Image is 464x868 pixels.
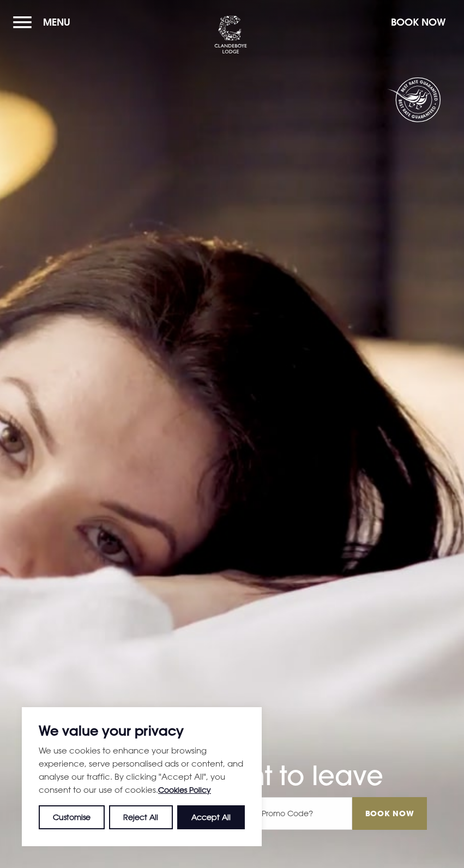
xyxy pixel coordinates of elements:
[22,707,262,846] div: We value your privacy
[158,785,211,794] a: Cookies Policy
[385,10,451,34] button: Book Now
[13,10,76,34] button: Menu
[214,16,247,54] img: Clandeboye Lodge
[352,797,427,830] input: Book Now
[177,805,245,829] button: Accept All
[39,724,245,737] p: We value your privacy
[222,797,352,830] input: Have A Promo Code?
[39,744,245,797] p: We use cookies to enhance your browsing experience, serve personalised ads or content, and analys...
[43,16,70,28] span: Menu
[109,805,172,829] button: Reject All
[39,805,105,829] button: Customise
[37,692,427,792] h1: You won't want to leave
